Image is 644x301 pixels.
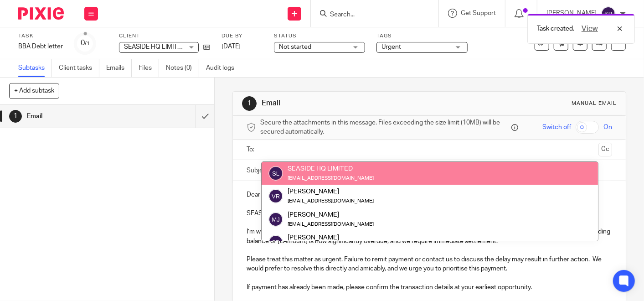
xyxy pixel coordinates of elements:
[572,100,617,107] div: Manual email
[81,38,90,48] div: 0
[262,99,449,108] h1: Email
[222,32,263,40] label: Due by
[59,59,99,77] a: Client tasks
[288,176,374,181] small: [EMAIL_ADDRESS][DOMAIN_NAME]
[247,145,257,154] label: To:
[260,118,509,137] span: Secure the attachments in this message. Files exceeding the size limit (10MB) will be secured aut...
[139,59,159,77] a: Files
[106,59,132,77] a: Emails
[288,222,374,227] small: [EMAIL_ADDRESS][DOMAIN_NAME]
[268,166,283,181] img: svg%3E
[18,32,63,40] label: Task
[579,23,601,34] button: View
[124,44,185,50] span: SEASIDE HQ LIMITED
[268,235,283,249] img: svg%3E
[598,143,612,156] button: Cc
[288,210,374,219] div: [PERSON_NAME]
[279,44,311,50] span: Not started
[288,233,415,242] div: [PERSON_NAME]
[18,59,52,77] a: Subtasks
[288,187,374,196] div: [PERSON_NAME]
[288,164,374,173] div: SEASIDE HQ LIMITED
[247,190,612,199] p: Dear [PERSON_NAME]
[9,83,59,99] button: + Add subtask
[268,212,283,227] img: svg%3E
[18,42,63,51] div: BBA Debt letter
[85,41,90,46] small: /1
[247,166,270,175] label: Subject:
[603,123,612,132] span: On
[247,227,612,246] p: I’m writing to formally remind you that invoice [#12345], issued on [Date] and due on [Due Date],...
[119,32,210,40] label: Client
[247,283,612,292] p: If payment has already been made, please confirm the transaction details at your earliest opportu...
[381,44,401,50] span: Urgent
[268,189,283,203] img: svg%3E
[247,209,612,218] p: SEASIDE HQ LIMITED
[242,96,257,111] div: 1
[206,59,241,77] a: Audit logs
[18,7,64,20] img: Pixie
[247,255,612,274] p: Please treat this matter as urgent. Failure to remit payment or contact us to discuss the delay m...
[27,109,134,123] h1: Email
[601,6,616,21] img: svg%3E
[537,24,574,33] p: Task created.
[166,59,199,77] a: Notes (0)
[222,43,241,50] span: [DATE]
[9,110,22,123] div: 1
[542,123,571,132] span: Switch off
[274,32,365,40] label: Status
[288,198,374,203] small: [EMAIL_ADDRESS][DOMAIN_NAME]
